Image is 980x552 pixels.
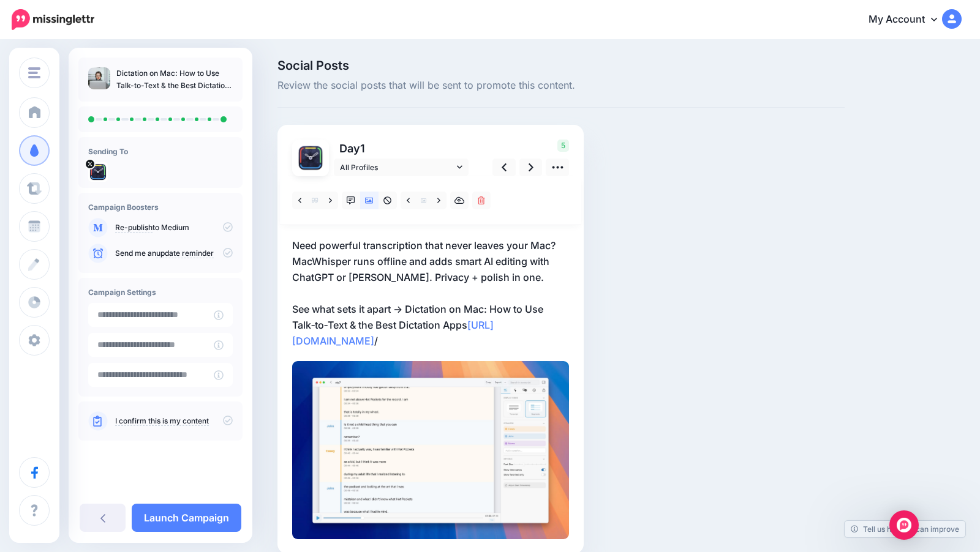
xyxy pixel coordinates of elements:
[88,288,233,297] h4: Campaign Settings
[156,248,214,258] a: update reminder
[88,203,233,212] h4: Campaign Boosters
[340,161,454,174] span: All Profiles
[334,140,470,157] p: Day
[292,361,569,539] img: 4b66d7d210b0e443ae45215dc8cc2f22.jpg
[88,162,108,182] img: zbZBKAUi-19550.jpg
[115,223,153,233] a: Re-publish
[116,67,233,92] p: Dictation on Mac: How to Use Talk-to-Text & the Best Dictation Apps (2025)
[856,5,962,35] a: My Account
[889,510,919,540] div: Open Intercom Messenger
[115,248,233,259] p: Send me an
[115,416,209,426] a: I confirm this is my content
[292,237,569,349] p: Need powerful transcription that never leaves your Mac? MacWhisper runs offline and adds smart AI...
[28,67,40,78] img: menu.png
[88,67,110,89] img: 8b7217192c50e241ec061cebca7b7998_thumb.jpg
[334,159,469,176] a: All Profiles
[360,142,365,155] span: 1
[277,78,845,94] span: Review the social posts that will be sent to promote this content.
[277,59,845,72] span: Social Posts
[845,521,965,537] a: Tell us how we can improve
[557,140,569,152] span: 5
[12,9,94,30] img: Missinglettr
[115,222,233,233] p: to Medium
[296,143,325,173] img: zbZBKAUi-19550.jpg
[88,147,233,156] h4: Sending To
